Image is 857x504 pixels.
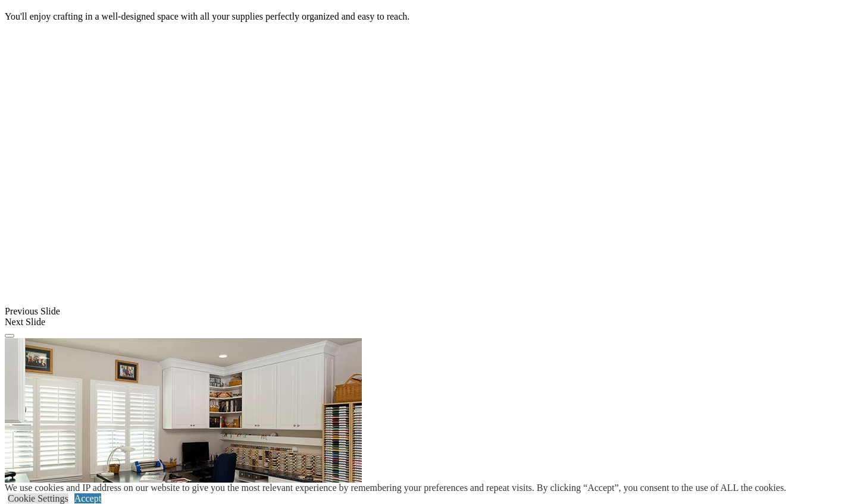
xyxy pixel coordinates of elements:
a: Accept [74,493,101,503]
p: You'll enjoy crafting in a well-designed space with all your supplies perfectly organized and eas... [5,11,852,22]
button: Click here to pause slide show [5,334,14,338]
div: We use cookies and IP address on our website to give you the most relevant experience by remember... [5,483,786,493]
div: Previous Slide [5,306,852,317]
a: Cookie Settings [8,493,68,503]
div: Next Slide [5,317,852,327]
